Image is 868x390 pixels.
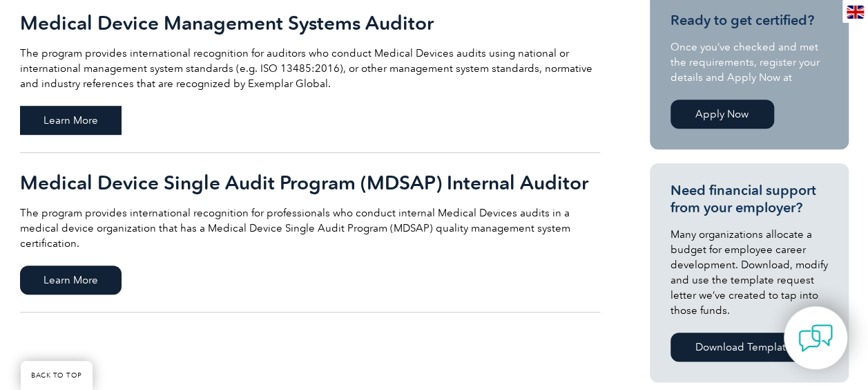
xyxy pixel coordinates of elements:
[20,266,122,295] span: Learn More
[847,6,864,19] img: en
[20,12,600,34] h2: Medical Device Management Systems Auditor
[798,321,833,355] img: contact-chat.png
[20,46,600,91] p: The program provides international recognition for auditors who conduct Medical Devices audits us...
[21,361,93,390] a: BACK TO TOP
[20,106,122,135] span: Learn More
[671,182,828,216] h3: Need financial support from your employer?
[671,39,828,85] p: Once you’ve checked and met the requirements, register your details and Apply Now at
[20,171,600,194] h2: Medical Device Single Audit Program (MDSAP) Internal Auditor
[671,227,828,318] p: Many organizations allocate a budget for employee career development. Download, modify and use th...
[671,333,818,362] a: Download Template
[20,205,600,251] p: The program provides international recognition for professionals who conduct internal Medical Dev...
[671,100,774,129] a: Apply Now
[20,153,600,313] a: Medical Device Single Audit Program (MDSAP) Internal Auditor The program provides international r...
[671,12,828,29] h3: Ready to get certified?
